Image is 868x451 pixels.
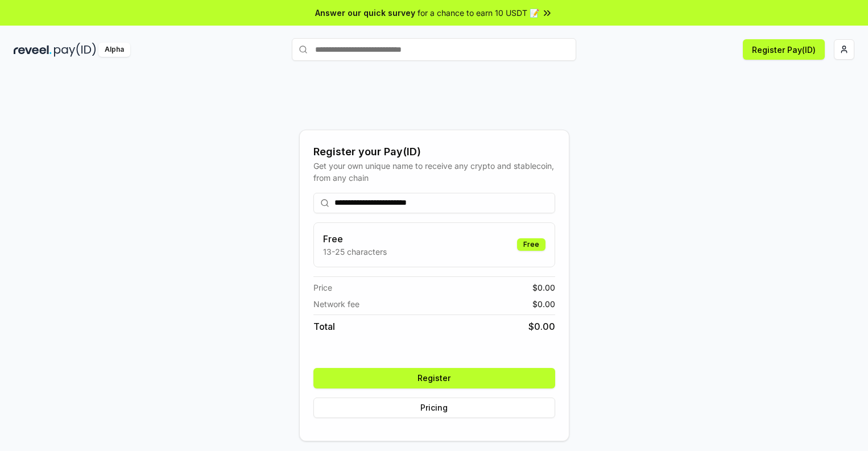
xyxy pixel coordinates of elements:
[532,282,555,293] span: $ 0.00
[313,144,555,160] div: Register your Pay(ID)
[323,232,387,246] h3: Free
[313,298,359,310] span: Network fee
[532,298,555,310] span: $ 0.00
[313,282,332,293] span: Price
[313,320,335,333] span: Total
[743,39,825,60] button: Register Pay(ID)
[517,238,545,251] div: Free
[313,398,555,418] button: Pricing
[313,160,555,184] div: Get your own unique name to receive any crypto and stablecoin, from any chain
[14,43,52,57] img: reveel_dark
[315,7,415,19] span: Answer our quick survey
[313,368,555,388] button: Register
[54,43,96,57] img: pay_id
[418,7,539,19] span: for a chance to earn 10 USDT 📝
[528,320,555,333] span: $ 0.00
[98,43,130,57] div: Alpha
[323,246,387,258] p: 13-25 characters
